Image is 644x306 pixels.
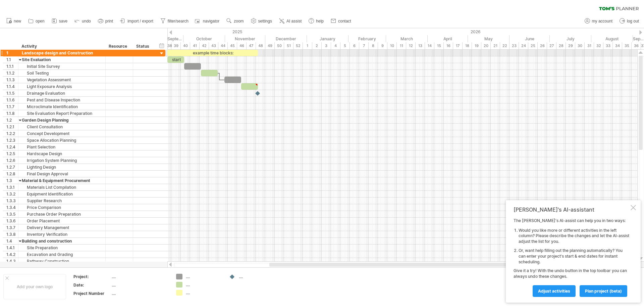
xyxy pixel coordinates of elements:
div: 1.1.8 [6,110,18,117]
div: 50 [275,42,284,49]
div: Vegetation Assessment [22,77,102,83]
div: 1.2.1 [6,124,18,130]
div: July 2026 [550,35,591,42]
div: Space Allocation Planning [22,137,102,143]
div: Project Number [73,291,110,296]
div: 17 [453,42,463,49]
div: Initial Site Survey [22,63,102,70]
div: 1.2.2 [6,130,18,137]
div: Microclimate Identification [22,103,102,110]
div: Excavation and Grading [22,251,102,258]
div: 25 [528,42,538,49]
div: Site Preparation [22,245,102,251]
div: 20 [481,42,491,49]
div: 1.3.8 [6,231,18,237]
span: open [36,19,45,24]
span: print [105,19,113,24]
div: 1.1.5 [6,90,18,96]
div: 45 [228,42,237,49]
span: plan project (beta) [585,289,622,294]
a: my account [583,17,614,26]
div: 1.2 [6,117,18,123]
div: Price Comparison [22,204,102,211]
div: October 2025 [183,35,225,42]
div: Soil Testing [22,70,102,76]
a: new [5,17,23,26]
div: 5 [340,42,350,49]
div: .... [112,291,168,296]
div: 1.1.2 [6,70,18,76]
div: Light Exposure Analysis [22,83,102,90]
div: Hardscape Design [22,150,102,157]
a: log out [618,17,641,26]
div: Client Consultation [22,124,102,130]
div: 1.1.6 [6,97,18,103]
div: 41 [190,42,200,49]
div: Supplier Research [22,198,102,204]
a: navigator [194,17,221,26]
div: 40 [181,42,190,49]
div: 1.2.5 [6,150,18,157]
div: 18 [463,42,472,49]
div: Final Design Approval [22,171,102,177]
div: 8 [369,42,378,49]
div: Landscape design and Construction [22,50,102,56]
div: Garden Design Planning [22,117,102,123]
div: 1.3.2 [6,191,18,197]
div: 1.2.8 [6,171,18,177]
div: Equipment Identification [22,191,102,197]
div: 21 [491,42,500,49]
div: 1 [303,42,312,49]
span: log out [627,19,639,24]
div: 1.4.1 [6,245,18,251]
span: AI assist [286,19,302,24]
div: Materials List Compilation [22,184,102,190]
div: 1 [6,50,18,56]
a: open [26,17,47,26]
div: Material & Equipment Procurement [22,177,102,184]
div: 7 [359,42,369,49]
div: Pathway Construction [22,258,102,264]
div: Project: [73,274,110,279]
div: Plant Selection [22,144,102,150]
a: plan project (beta) [580,285,627,297]
div: 26 [538,42,547,49]
div: 51 [284,42,293,49]
div: 1.3.4 [6,204,18,211]
div: January 2026 [307,35,348,42]
div: 22 [500,42,509,49]
div: .... [112,282,168,288]
div: 2 [312,42,322,49]
div: 1.4 [6,238,18,244]
div: The [PERSON_NAME]'s AI-assist can help you in two ways: Give it a try! With the undo button in th... [514,218,629,297]
div: 33 [603,42,613,49]
span: Adjust activities [538,289,570,294]
div: 30 [575,42,585,49]
span: undo [82,19,91,24]
span: zoom [234,19,244,24]
div: 14 [425,42,434,49]
a: save [50,17,69,26]
div: .... [186,274,222,279]
div: 12 [406,42,416,49]
span: contact [338,19,351,24]
div: .... [112,274,168,279]
div: .... [186,290,222,296]
div: Concept Development [22,130,102,137]
div: 6 [350,42,359,49]
a: filter/search [159,17,191,26]
div: .... [239,274,275,279]
div: 1.2.6 [6,157,18,164]
div: 36 [632,42,641,49]
a: import / export [118,17,155,26]
span: save [59,19,67,24]
div: 1.3 [6,177,18,184]
div: Irrigation System Planning [22,157,102,164]
div: 23 [509,42,519,49]
div: Pest and Disease Inspection [22,97,102,103]
div: example time blocks: [167,50,258,56]
a: zoom [225,17,246,26]
div: 1.2.4 [6,144,18,150]
div: Site Evaluation Report Preparation [22,110,102,117]
div: 34 [613,42,622,49]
